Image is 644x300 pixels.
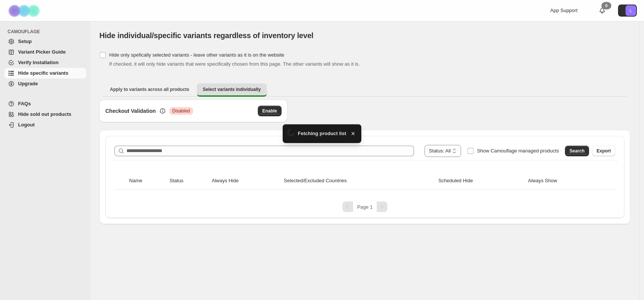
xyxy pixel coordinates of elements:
h3: Checkout Validation [105,107,156,115]
span: Show Camouflage managed products [477,148,559,154]
span: Search [569,148,585,154]
button: Export [592,146,615,156]
nav: Pagination [111,202,618,212]
div: Select variants individually [99,100,630,224]
span: Hide specific variants [18,70,69,76]
th: Scheduled Hide [436,172,526,189]
span: Export [597,148,611,154]
span: Select variants individually [203,86,261,92]
a: Logout [5,120,86,130]
span: Enable [262,108,277,114]
span: Fetching product list [298,130,346,137]
span: Setup [18,38,32,44]
text: L [630,8,632,13]
button: Select variants individually [197,83,267,97]
a: Setup [5,36,86,47]
span: Logout [18,122,35,128]
span: If checked, it will only hide variants that were specifically chosen from this page. The other va... [109,61,360,67]
a: Upgrade [5,78,86,89]
button: Search [565,146,589,156]
a: Variant Picker Guide [5,47,86,57]
th: Status [167,172,209,189]
button: Apply to variants across all products [104,83,195,95]
span: Avatar with initials L [626,5,636,16]
button: Enable [258,106,282,116]
th: Always Hide [209,172,282,189]
span: Page 1 [357,204,373,210]
th: Always Show [526,172,603,189]
span: Hide sold out products [18,111,72,117]
span: Disabled [172,108,190,114]
a: FAQs [5,98,86,109]
span: Verify Installation [18,60,59,65]
div: 0 [601,2,611,9]
th: Selected/Excluded Countries [282,172,436,189]
a: 0 [598,7,606,14]
span: Apply to variants across all products [110,86,189,92]
a: Verify Installation [5,57,86,68]
span: App Support [550,8,577,13]
th: Name [127,172,167,189]
span: Hide individual/specific variants regardless of inventory level [99,31,314,40]
button: Avatar with initials L [618,5,637,17]
a: Hide sold out products [5,109,86,120]
span: CAMOUFLAGE [8,29,87,35]
span: FAQs [18,101,31,106]
span: Hide only spefically selected variants - leave other variants as it is on the website [109,52,284,58]
a: Hide specific variants [5,68,86,78]
span: Variant Picker Guide [18,49,65,55]
span: Upgrade [18,81,38,86]
img: Camouflage [6,0,44,21]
